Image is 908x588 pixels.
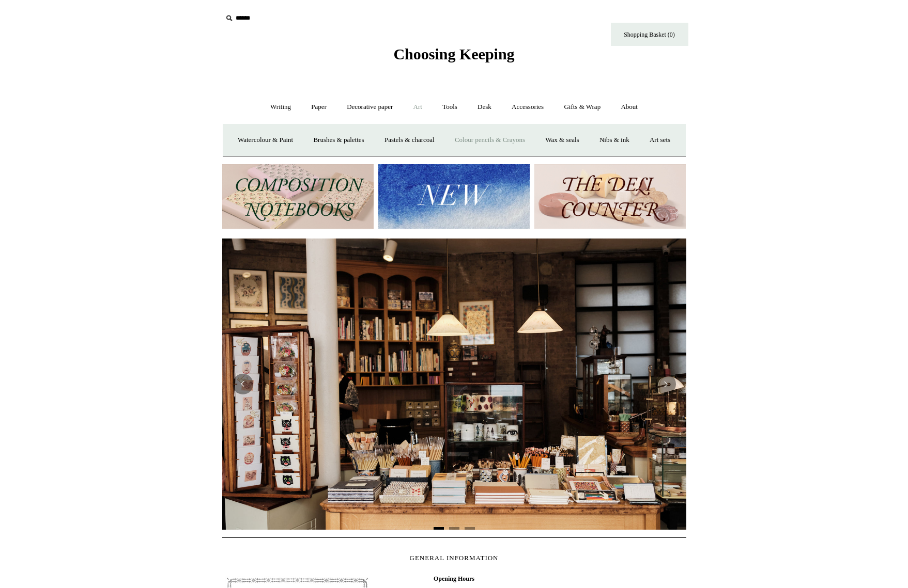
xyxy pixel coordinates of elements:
img: New.jpg__PID:f73bdf93-380a-4a35-bcfe-7823039498e1 [378,164,530,229]
img: 20250131 INSIDE OF THE SHOP.jpg__PID:b9484a69-a10a-4bde-9e8d-1408d3d5e6ad [222,239,686,530]
button: Previous [233,374,253,394]
a: Writing [261,93,300,121]
button: Page 2 [449,527,459,530]
a: Art [404,93,432,121]
a: Brushes & palettes [304,126,373,154]
img: The Deli Counter [534,164,686,229]
a: Nibs & ink [590,126,639,154]
button: Page 3 [465,527,475,530]
a: Gifts & Wrap [555,93,610,121]
a: Desk [468,93,501,121]
a: Paper [302,93,336,121]
button: Next [655,374,676,394]
a: Tools [433,93,467,121]
a: Colour pencils & Crayons [445,126,534,154]
a: Accessories [502,93,553,121]
a: About [611,93,647,121]
button: Page 1 [434,527,444,530]
b: Opening Hours [434,575,474,582]
a: Art sets [640,126,680,154]
a: Shopping Basket (0) [611,23,688,46]
span: GENERAL INFORMATION [410,554,499,562]
a: Pastels & charcoal [375,126,444,154]
a: Choosing Keeping [393,54,514,61]
a: Decorative paper [337,93,402,121]
a: Watercolour & Paint [228,126,302,154]
span: Choosing Keeping [393,45,514,62]
img: 202302 Composition ledgers.jpg__PID:69722ee6-fa44-49dd-a067-31375e5d54ec [222,164,374,229]
a: Wax & seals [536,126,588,154]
